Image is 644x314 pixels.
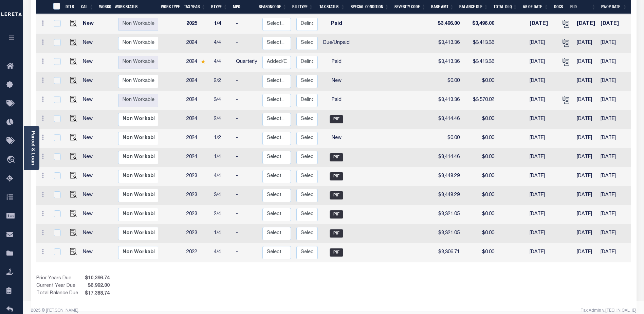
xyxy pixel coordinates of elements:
td: - [233,148,260,167]
td: [DATE] [598,205,628,224]
td: $3,570.02 [462,91,497,110]
td: - [233,129,260,148]
td: 3/4 [211,91,233,110]
span: $10,396.74 [84,275,111,282]
td: $0.00 [462,167,497,186]
td: [DATE] [527,129,558,148]
td: $0.00 [462,72,497,91]
td: [DATE] [574,53,598,72]
td: 4/4 [211,34,233,53]
td: - [233,167,260,186]
td: [DATE] [527,243,558,262]
td: New [80,91,99,110]
td: [DATE] [598,53,628,72]
td: $3,448.29 [434,167,462,186]
td: [DATE] [598,129,628,148]
td: 2024 [184,129,211,148]
td: $3,413.36 [462,34,497,53]
span: PIF [330,191,343,199]
td: $0.00 [462,148,497,167]
td: Prior Years Due [36,275,84,282]
td: 2024 [184,148,211,167]
td: New [80,148,99,167]
span: PIF [330,153,343,161]
td: [DATE] [574,243,598,262]
td: [DATE] [574,186,598,205]
td: New [80,129,99,148]
td: - [233,34,260,53]
td: Due/Unpaid [320,34,352,53]
td: Current Year Due [36,282,84,290]
td: 2023 [184,186,211,205]
td: [DATE] [598,72,628,91]
span: PIF [330,172,343,180]
td: $3,413.36 [434,34,462,53]
a: Parcel & Loan [30,131,35,165]
td: [DATE] [527,148,558,167]
div: Tax Admin v.[TECHNICAL_ID] [339,308,637,314]
td: $3,413.36 [434,91,462,110]
td: $3,413.36 [462,53,497,72]
td: Paid [320,53,352,72]
td: $0.00 [462,186,497,205]
td: $0.00 [434,72,462,91]
td: [DATE] [574,91,598,110]
td: 2024 [184,91,211,110]
td: New [80,34,99,53]
td: - [233,72,260,91]
td: - [233,91,260,110]
td: $3,496.00 [462,15,497,34]
td: 2/4 [211,205,233,224]
td: 2024 [184,110,211,129]
span: PIF [330,248,343,257]
td: [DATE] [574,205,598,224]
td: 4/4 [211,243,233,262]
td: 2023 [184,205,211,224]
td: [DATE] [527,53,558,72]
td: [DATE] [574,224,598,243]
td: 3/4 [211,186,233,205]
i: travel_explore [6,156,17,164]
td: New [80,224,99,243]
td: 2024 [184,72,211,91]
td: New [80,110,99,129]
td: New [320,72,352,91]
img: Star.svg [201,59,205,64]
td: [DATE] [598,243,628,262]
td: 1/4 [211,15,233,34]
td: [DATE] [574,129,598,148]
td: $3,306.71 [434,243,462,262]
td: 4/4 [211,167,233,186]
td: - [233,110,260,129]
div: 2025 © [PERSON_NAME]. [26,308,334,314]
td: $3,321.05 [434,205,462,224]
td: [DATE] [527,72,558,91]
td: 1/4 [211,224,233,243]
td: [DATE] [598,110,628,129]
td: - [233,224,260,243]
td: $3,413.36 [434,53,462,72]
td: $0.00 [462,129,497,148]
td: $0.00 [462,243,497,262]
td: [DATE] [598,15,628,34]
td: $0.00 [462,205,497,224]
td: [DATE] [598,186,628,205]
td: [DATE] [598,148,628,167]
span: $6,992.00 [84,282,111,290]
td: $0.00 [462,224,497,243]
td: Total Balance Due [36,290,84,297]
td: [DATE] [527,15,558,34]
td: 2/4 [211,110,233,129]
td: 2023 [184,224,211,243]
td: $0.00 [434,129,462,148]
td: New [80,167,99,186]
td: [DATE] [527,34,558,53]
td: 2024 [184,34,211,53]
td: $3,448.29 [434,186,462,205]
td: 2024 [184,53,211,72]
td: [DATE] [527,167,558,186]
td: 1/4 [211,148,233,167]
td: 1/2 [211,129,233,148]
td: New [80,243,99,262]
td: $3,496.00 [434,15,462,34]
